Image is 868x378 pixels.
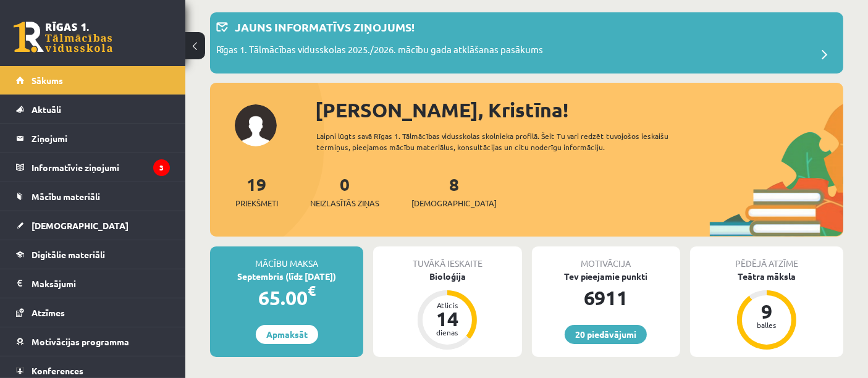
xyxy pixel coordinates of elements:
[32,75,63,86] span: Sākums
[308,282,316,300] span: €
[235,19,415,35] p: Jauns informatīvs ziņojums!
[429,301,466,309] div: Atlicis
[373,246,521,270] div: Tuvākā ieskaite
[16,240,170,269] a: Digitālie materiāli
[16,182,170,211] a: Mācību materiāli
[235,173,278,209] a: 19Priekšmeti
[256,325,318,344] a: Apmaksāt
[373,270,521,351] a: Bioloģija Atlicis 14 dienas
[310,173,379,209] a: 0Neizlasītās ziņas
[14,22,112,52] a: Rīgas 1. Tālmācības vidusskola
[532,270,680,283] div: Tev pieejamie punkti
[235,197,278,209] span: Priekšmeti
[32,220,129,231] span: [DEMOGRAPHIC_DATA]
[411,197,497,209] span: [DEMOGRAPHIC_DATA]
[373,270,521,283] div: Bioloģija
[32,249,105,260] span: Digitālie materiāli
[216,43,543,60] p: Rīgas 1. Tālmācības vidusskolas 2025./2026. mācību gada atklāšanas pasākums
[411,173,497,209] a: 8[DEMOGRAPHIC_DATA]
[16,124,170,153] a: Ziņojumi
[429,329,466,336] div: dienas
[16,327,170,356] a: Motivācijas programma
[32,124,170,153] legend: Ziņojumi
[532,283,680,313] div: 6911
[32,307,65,318] span: Atzīmes
[32,336,129,347] span: Motivācijas programma
[532,246,680,270] div: Motivācija
[748,301,785,321] div: 9
[748,321,785,329] div: balles
[16,95,170,124] a: Aktuāli
[310,197,379,209] span: Neizlasītās ziņas
[690,246,843,270] div: Pēdējā atzīme
[210,283,363,313] div: 65.00
[16,211,170,240] a: [DEMOGRAPHIC_DATA]
[210,270,363,283] div: Septembris (līdz [DATE])
[16,269,170,298] a: Maksājumi
[32,191,100,202] span: Mācību materiāli
[16,153,170,182] a: Informatīvie ziņojumi3
[565,325,647,344] a: 20 piedāvājumi
[32,269,170,298] legend: Maksājumi
[16,66,170,94] a: Sākums
[316,130,696,153] div: Laipni lūgts savā Rīgas 1. Tālmācības vidusskolas skolnieka profilā. Šeit Tu vari redzēt tuvojošo...
[690,270,843,283] div: Teātra māksla
[153,159,170,176] i: 3
[16,298,170,327] a: Atzīmes
[32,153,170,182] legend: Informatīvie ziņojumi
[429,309,466,329] div: 14
[315,95,843,125] div: [PERSON_NAME], Kristīna!
[690,270,843,351] a: Teātra māksla 9 balles
[32,365,83,376] span: Konferences
[32,104,61,115] span: Aktuāli
[216,19,837,67] a: Jauns informatīvs ziņojums! Rīgas 1. Tālmācības vidusskolas 2025./2026. mācību gada atklāšanas pa...
[210,246,363,270] div: Mācību maksa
